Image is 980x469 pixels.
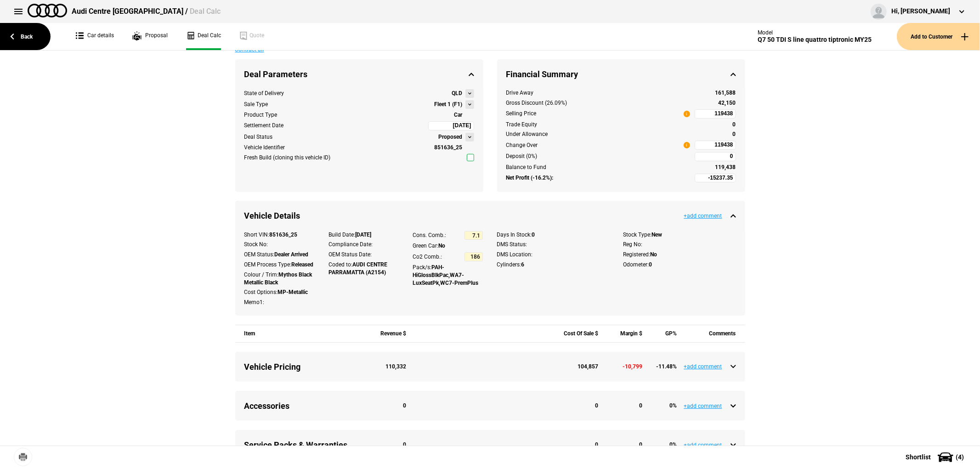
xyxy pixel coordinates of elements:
input: 119438 [695,141,736,150]
strong: 851636_25 [435,144,463,151]
strong: 0 [733,131,736,137]
div: Stock No: [244,241,315,249]
strong: No [438,243,445,249]
div: Balance to Fund [506,164,690,171]
button: +add comment [684,442,722,448]
div: Product Type [244,111,278,119]
strong: 0 [733,121,736,128]
button: Shortlist(4) [892,446,980,469]
div: Cylinders: [497,261,610,269]
div: Service Packs & Warranties [244,439,363,451]
strong: AUDI CENTRE PARRAMATTA (A2154) [329,261,387,276]
strong: [DATE] [355,232,371,238]
input: 0 [695,152,736,161]
div: Drive Away [506,89,690,97]
div: Cons. Comb.: [413,232,446,239]
div: Deal Parameters [235,59,483,89]
div: Financial Summary [497,59,745,89]
div: Build Date: [329,231,399,239]
div: Hi, [PERSON_NAME] [891,7,950,16]
strong: 0 [595,441,598,448]
div: Trade Equity [506,121,690,129]
img: audi.png [28,4,67,17]
strong: 0 [403,402,407,409]
strong: Proposed [439,133,463,141]
button: Add to Customer [897,23,980,50]
strong: Net Profit (-16.2%): [506,174,554,182]
div: OEM Status: [244,251,315,259]
span: i [684,142,690,148]
button: +add comment [684,403,722,409]
div: Margin $ [608,325,642,342]
span: Shortlist [906,454,931,460]
div: Memo1: [244,299,315,306]
div: State of Delivery [244,90,284,97]
div: GP% [652,325,677,342]
div: Settlement Date [244,122,284,130]
div: Revenue $ [372,325,407,342]
div: Comments [686,325,736,342]
div: Q7 50 TDI S line quattro tiptronic MY25 [758,36,872,44]
span: Deal Calc [190,7,221,16]
div: Coded to: [329,261,399,277]
strong: 0 [649,261,652,268]
div: 0 % [652,402,677,410]
div: Audi Centre [GEOGRAPHIC_DATA] / [72,6,221,17]
div: Model [758,29,872,36]
button: Contract all [235,47,264,52]
strong: 0 [403,441,407,448]
strong: 0 [639,441,642,448]
div: Days In Stock: [497,231,610,239]
div: Compliance Date: [329,241,399,249]
button: +add comment [684,364,722,369]
div: Registered: [623,251,736,259]
strong: Released [292,261,314,268]
strong: -10,799 [623,363,642,370]
strong: MP-Metallic [278,289,308,295]
div: Stock Type: [623,231,736,239]
span: i [684,111,690,117]
input: 186 [465,252,483,261]
div: Colour / Trim: [244,271,315,287]
button: +add comment [684,213,722,219]
div: Deal Status [244,133,273,141]
div: OEM Status Date: [329,251,399,259]
div: Vehicle Details [235,201,745,231]
input: 28/08/2025 [428,121,474,130]
strong: 119,438 [715,164,736,170]
strong: 104,857 [578,363,598,370]
div: DMS Status: [497,241,610,249]
div: Short VIN: [244,231,315,239]
strong: Dealer Arrived [275,251,309,258]
strong: New [652,232,663,238]
strong: Car [454,112,463,118]
div: -11.48 % [652,363,677,371]
span: ( 4 ) [956,454,964,460]
div: Accessories [244,400,363,412]
strong: Fleet 1 (F1) [435,101,463,108]
strong: QLD [452,90,463,97]
strong: 6 [521,261,525,268]
div: Item [244,325,363,342]
div: 0 % [652,441,677,449]
div: Fresh Build (cloning this vehicle ID) [244,154,331,162]
div: Reg No: [623,241,736,249]
div: Co2 Comb.: [413,253,442,261]
div: Change Over [506,141,538,149]
div: Green Car: [413,242,483,250]
strong: 0 [639,402,642,409]
div: Deposit (0%) [506,153,690,160]
div: Vehicle Pricing [244,361,363,373]
strong: 851636_25 [270,232,298,238]
div: Selling Price [506,110,537,118]
strong: 0 [532,232,535,238]
div: Pack/s: [413,264,483,287]
input: -15237.35 [695,174,736,183]
div: DMS Location: [497,251,610,259]
strong: PAH-HiGlossBlkPac,WA7-LuxSeatPk,WC7-PremPlus [413,264,478,286]
div: Cost Of Sale $ [559,325,598,342]
strong: 161,588 [715,90,736,96]
a: Proposal [132,23,168,50]
div: OEM Process Type: [244,261,315,269]
div: Under Allowance [506,130,690,138]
